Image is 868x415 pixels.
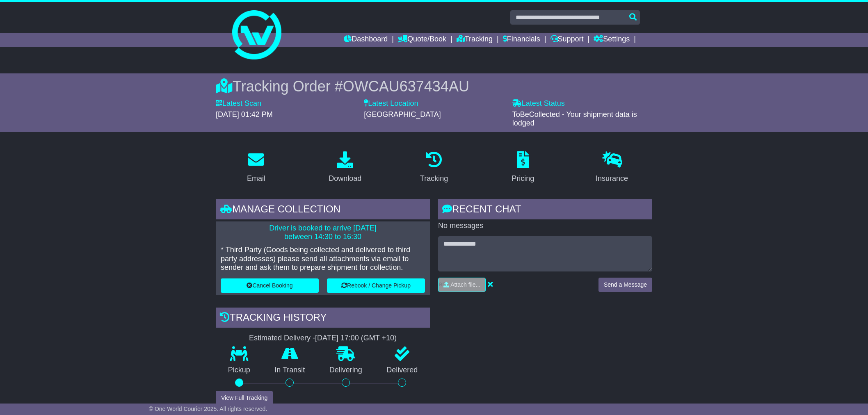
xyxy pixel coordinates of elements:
div: Manage collection [216,199,430,221]
label: Latest Location [364,99,418,108]
a: Pricing [506,148,539,187]
a: Tracking [457,33,493,47]
a: Settings [594,33,630,47]
label: Latest Status [512,99,565,108]
p: No messages [438,221,652,230]
a: Financials [503,33,540,47]
div: Pricing [512,173,534,184]
p: * Third Party (Goods being collected and delivered to third party addresses) please send all atta... [221,246,425,272]
span: © One World Courier 2025. All rights reserved. [149,406,267,412]
a: Email [242,148,271,187]
a: Insurance [590,148,633,187]
div: Tracking [420,173,448,184]
a: Tracking [415,148,453,187]
span: [DATE] 01:42 PM [216,110,273,119]
button: Cancel Booking [221,278,319,293]
button: Rebook / Change Pickup [327,278,425,293]
p: Delivered [375,366,430,375]
div: [DATE] 17:00 (GMT +10) [315,334,397,343]
p: Delivering [317,366,375,375]
p: Pickup [216,366,263,375]
div: Email [247,173,265,184]
div: Estimated Delivery - [216,334,430,343]
span: [GEOGRAPHIC_DATA] [364,110,441,119]
p: Driver is booked to arrive [DATE] between 14:30 to 16:30 [221,224,425,242]
button: View Full Tracking [216,391,273,405]
button: Send a Message [598,278,652,292]
a: Quote/Book [398,33,446,47]
a: Support [550,33,584,47]
div: Tracking Order # [216,78,652,95]
span: OWCAU637434AU [343,78,469,95]
div: Download [329,173,361,184]
p: In Transit [263,366,318,375]
a: Download [323,148,367,187]
span: ToBeCollected - Your shipment data is lodged [512,110,637,128]
a: Dashboard [344,33,388,47]
div: Tracking history [216,308,430,330]
label: Latest Scan [216,99,261,108]
div: Insurance [596,173,628,184]
div: RECENT CHAT [438,199,652,221]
